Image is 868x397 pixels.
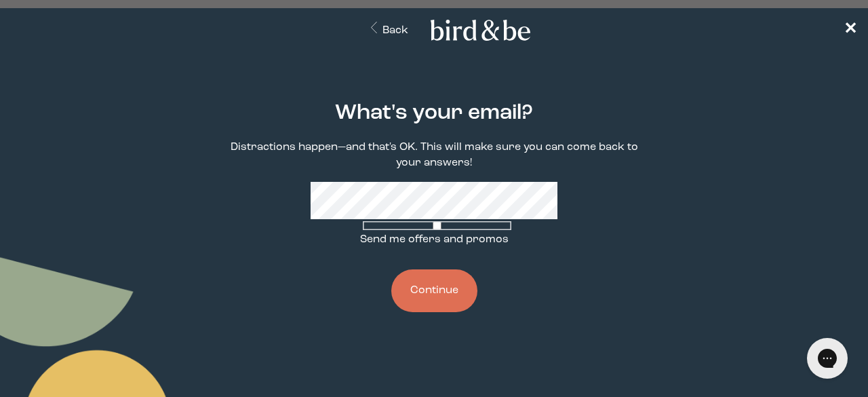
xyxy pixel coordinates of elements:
span: ✕ [844,22,857,38]
a: ✕ [844,18,857,42]
input: consent [363,221,511,230]
iframe: Gorgias live chat messenger [800,333,854,383]
p: Distractions happen—and that's OK. This will make sure you can come back to your answers! [228,140,640,171]
button: Back Button [347,8,427,52]
h2: What's your email? [335,98,533,129]
label: Send me offers and promos [360,219,509,248]
button: Continue [391,269,477,312]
